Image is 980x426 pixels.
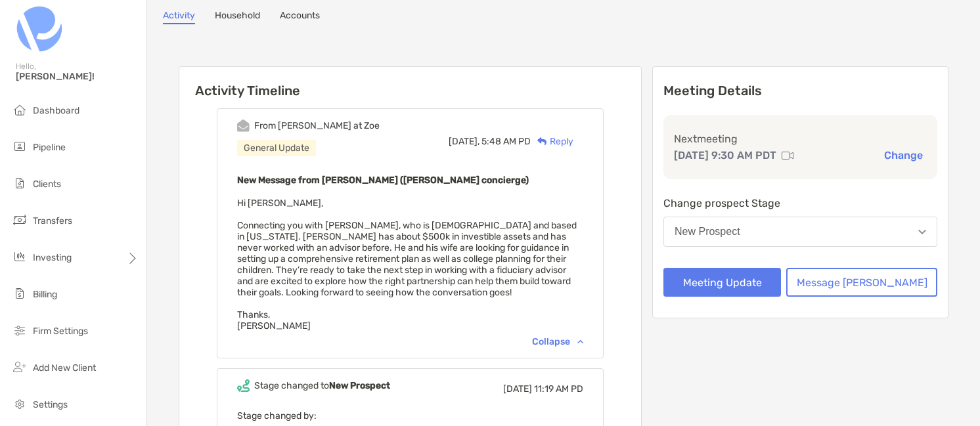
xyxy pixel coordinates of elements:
[537,137,547,146] img: Reply icon
[237,198,577,331] span: Hi [PERSON_NAME], Connecting you with [PERSON_NAME], who is [DEMOGRAPHIC_DATA] and based in [US_S...
[12,102,28,117] img: dashboard icon
[237,408,583,424] p: Stage changed by:
[33,362,96,373] span: Add New Client
[12,359,28,375] img: add_new_client icon
[237,175,529,186] b: New Message from [PERSON_NAME] ([PERSON_NAME] concierge)
[532,336,583,347] div: Collapse
[12,212,28,228] img: transfers icon
[12,249,28,265] img: investing icon
[481,136,531,147] span: 5:48 AM PD
[663,195,937,211] p: Change prospect Stage
[254,120,380,131] div: From [PERSON_NAME] at Zoe
[918,230,926,234] img: Open dropdown arrow
[12,175,28,191] img: clients icon
[33,289,57,300] span: Billing
[663,83,937,99] p: Meeting Details
[12,138,28,154] img: pipeline icon
[254,380,390,391] div: Stage changed to
[534,383,583,394] span: 11:19 AM PD
[33,215,72,226] span: Transfers
[163,10,195,24] a: Activity
[449,136,479,147] span: [DATE],
[675,226,740,238] div: New Prospect
[531,135,573,148] div: Reply
[33,326,88,337] span: Firm Settings
[782,150,793,161] img: communication type
[215,10,260,24] a: Household
[503,383,532,394] span: [DATE]
[880,148,927,162] button: Change
[786,268,937,297] button: Message [PERSON_NAME]
[237,140,316,156] div: General Update
[179,67,641,98] h6: Activity Timeline
[237,119,250,132] img: Event icon
[33,142,66,153] span: Pipeline
[674,131,927,147] p: Next meeting
[33,252,72,263] span: Investing
[577,339,583,343] img: Chevron icon
[663,217,937,247] button: New Prospect
[674,147,776,163] p: [DATE] 9:30 AM PDT
[12,286,28,301] img: billing icon
[329,380,390,391] b: New Prospect
[33,179,61,190] span: Clients
[16,71,139,82] span: [PERSON_NAME]!
[280,10,320,24] a: Accounts
[663,268,781,297] button: Meeting Update
[33,399,68,410] span: Settings
[16,5,63,53] img: Zoe Logo
[12,396,28,412] img: settings icon
[12,322,28,338] img: firm-settings icon
[33,105,79,116] span: Dashboard
[237,379,250,392] img: Event icon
